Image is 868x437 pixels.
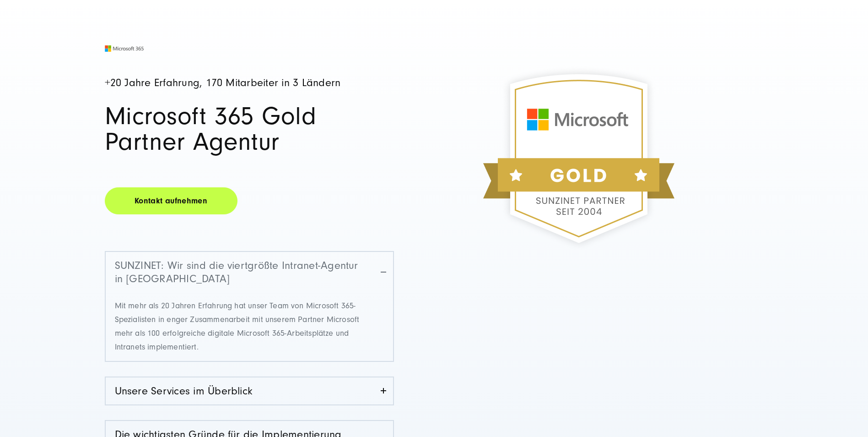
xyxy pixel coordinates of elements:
img: Microsoft 365 Logo - Digitalagentur SUNZINET [105,45,144,52]
h4: +20 Jahre Erfahrung, 170 Mitarbeiter in 3 Ländern [105,77,394,89]
a: Unsere Services im Überblick [106,377,393,404]
a: Kontakt aufnehmen [105,187,237,214]
h1: Microsoft 365 Gold Partner Agentur [105,104,394,155]
p: Mit mehr als 20 Jahren Erfahrung hat unser Team von Microsoft 365-Spezialisten in enger Zusammena... [115,299,363,354]
img: SUNZINET Gold Partner Microsoft, internationaler Hard- und Softwareentwickler und Technologieunte... [455,35,702,282]
a: SUNZINET: Wir sind die viertgrößte Intranet-Agentur in [GEOGRAPHIC_DATA] [106,252,393,292]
